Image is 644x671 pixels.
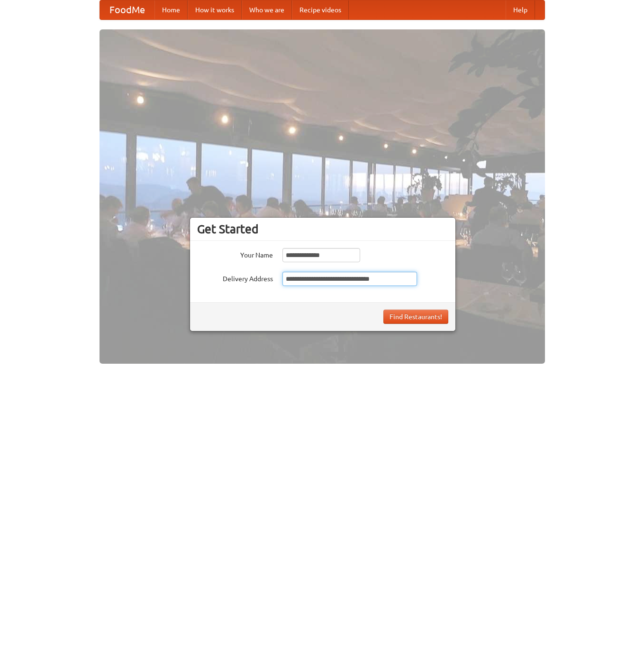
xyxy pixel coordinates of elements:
a: Who we are [242,0,292,19]
label: Delivery Address [197,272,273,284]
a: Home [154,0,188,19]
a: Help [506,0,535,19]
a: Recipe videos [292,0,349,19]
a: How it works [188,0,242,19]
label: Your Name [197,248,273,260]
button: Find Restaurants! [383,310,448,324]
h3: Get Started [197,222,448,236]
a: FoodMe [100,0,154,19]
